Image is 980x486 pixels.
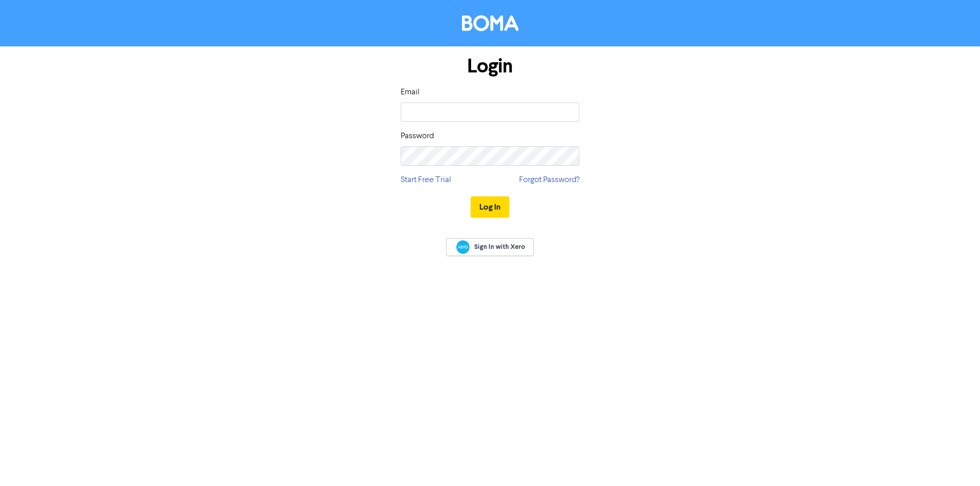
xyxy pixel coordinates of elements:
[929,437,980,486] iframe: Chat Widget
[519,174,579,186] a: Forgot Password?
[446,238,534,256] a: Sign In with Xero
[401,86,420,98] label: Email
[456,240,470,254] img: Xero logo
[471,196,509,218] button: Log In
[401,174,451,186] a: Start Free Trial
[474,242,525,251] span: Sign In with Xero
[401,55,579,78] h1: Login
[462,15,519,31] img: BOMA Logo
[401,130,434,142] label: Password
